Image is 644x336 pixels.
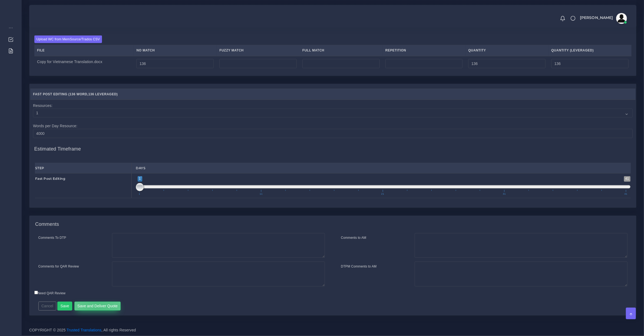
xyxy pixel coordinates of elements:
[57,302,72,311] button: Save
[465,45,549,56] th: Quantity
[29,31,636,76] div: MT+FPE, Task(s) Fast Post Editing QuantitiesEnglish ([GEOGRAPHIC_DATA]) TO Vietnamese
[38,264,79,269] label: Comments for QAR Review
[38,302,57,311] button: Cancel
[34,141,632,152] h4: Estimated Timeframe
[138,176,142,181] span: 1
[624,193,628,195] span: 41
[341,235,366,240] label: Comments to AM
[217,45,300,56] th: Fuzzy Match
[38,304,57,308] a: Cancel
[502,193,507,195] span: 31
[74,302,121,311] button: Save and Deliver Quote
[35,177,65,181] strong: Fast Post Editing
[134,45,217,56] th: No Match
[34,56,134,71] td: Copy for Vietnamese Translation.docx
[549,45,632,56] th: Quantity (Leveraged)
[38,235,66,240] label: Comments To DTP
[299,45,382,56] th: Full Match
[341,264,377,269] label: DTPM Comments to AM
[101,327,136,333] span: , All rights Reserved
[34,35,102,43] label: Upload WC from MemSource/Trados CSV
[382,45,465,56] th: Repetition
[380,193,385,195] span: 21
[259,193,263,195] span: 11
[138,193,141,195] span: 1
[136,166,146,170] strong: Days
[34,291,38,294] input: Need QAR Review
[29,327,136,333] span: COPYRIGHT © 2025
[70,92,87,96] span: 136 Word
[34,45,134,56] th: File
[577,13,629,24] a: [PERSON_NAME]avatar
[34,291,66,296] label: Need QAR Review
[616,13,627,24] img: avatar
[30,89,636,100] th: Fast Post Editing ( , )
[580,16,613,19] span: [PERSON_NAME]
[35,221,59,227] h4: Comments
[30,100,636,141] td: Resources: Words per Day Resource:
[67,328,101,332] a: Trusted Translations
[88,92,116,96] span: 136 Leveraged
[35,166,44,170] strong: Step
[624,176,630,181] span: 41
